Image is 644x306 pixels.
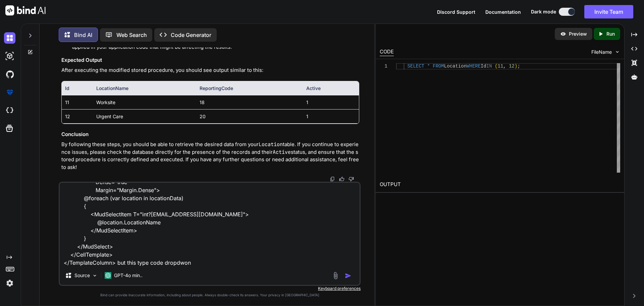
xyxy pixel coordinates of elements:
td: Urgent Care [93,109,196,123]
img: cloudideIcon [4,105,15,116]
span: FileName [591,49,612,55]
p: Source [74,272,90,279]
span: 12 [509,63,515,69]
p: By following these steps, you should be able to retrieve the desired data from your table. If you... [61,141,359,171]
h3: Expected Output [61,56,359,64]
button: Invite Team [584,5,633,18]
td: 12 [62,109,93,123]
th: ReportingCode [196,81,303,95]
td: 18 [196,95,303,109]
td: 11 [62,95,93,109]
span: FROM [433,63,444,69]
p: Web Search [116,31,147,39]
td: 20 [196,109,303,123]
p: After executing the modified stored procedure, you should see output similar to this: [61,67,359,74]
button: Discord Support [437,8,475,15]
code: Active [273,149,291,156]
p: Run [606,31,615,37]
span: ; [517,63,520,69]
span: ( [495,63,497,69]
img: githubDark [4,69,15,80]
p: Keyboard preferences [59,286,361,291]
img: preview [560,31,566,37]
img: copy [330,176,335,182]
img: Pick Models [92,273,98,278]
span: 11 [497,63,503,69]
img: settings [4,277,15,289]
img: chevron down [614,49,620,55]
h3: Conclusion [61,131,359,138]
span: Location [444,63,467,69]
img: darkChat [4,32,15,44]
span: Id [481,63,486,69]
textarea: I want to this code <TemplateColumn Title="Location Type" Resizable="true" Width="200px"> <CellTe... [60,183,360,266]
span: IN [486,63,492,69]
img: GPT-4o mini [105,272,111,279]
th: Id [62,81,93,95]
p: Bind AI [74,31,92,39]
h2: OUTPUT [376,177,624,192]
span: Dark mode [531,8,556,15]
td: 1 [303,95,359,109]
td: 1 [303,109,359,123]
p: GPT-4o min.. [114,272,143,279]
img: dislike [348,176,354,182]
img: darkAi-studio [4,50,15,62]
button: Documentation [485,8,521,15]
p: Code Generator [171,31,211,39]
td: Worksite [93,95,196,109]
span: Documentation [485,9,521,15]
img: icon [345,272,352,279]
img: premium [4,87,15,98]
p: Preview [569,31,587,37]
span: SELECT [407,63,424,69]
span: WHERE [467,63,481,69]
div: 1 [380,63,387,70]
div: CODE [380,48,394,56]
img: attachment [332,272,339,279]
img: Bind AI [5,5,46,15]
code: Location [259,141,283,148]
th: LocationName [93,81,196,95]
span: ) [515,63,517,69]
span: , [503,63,506,69]
p: Bind can provide inaccurate information, including about people. Always double-check its answers.... [59,293,361,298]
span: Discord Support [437,9,475,15]
img: like [339,176,344,182]
th: Active [303,81,359,95]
